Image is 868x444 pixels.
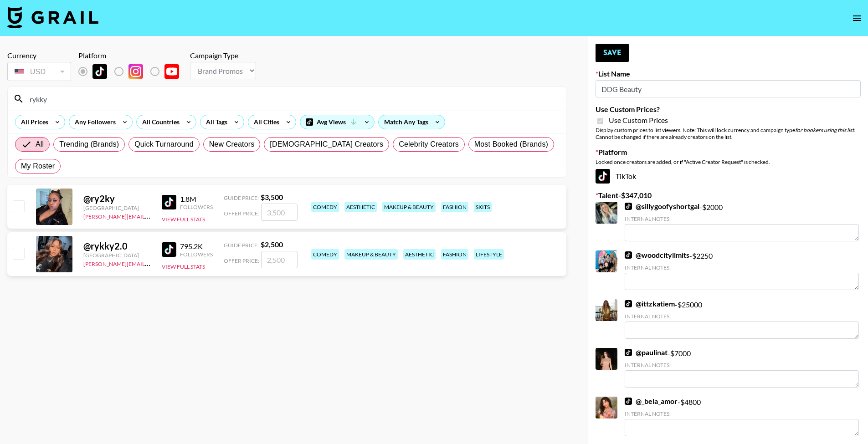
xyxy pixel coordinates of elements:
em: for bookers using this list [795,127,854,133]
span: Guide Price: [224,194,259,201]
div: [GEOGRAPHIC_DATA] [83,252,151,259]
div: USD [9,64,69,80]
img: TikTok [625,251,632,259]
a: @paulinat [625,348,668,357]
img: TikTok [92,64,107,79]
div: Any Followers [69,115,118,129]
button: View Full Stats [162,216,205,223]
div: All Prices [15,115,50,129]
button: View Full Stats [162,263,205,270]
span: Quick Turnaround [134,139,194,150]
a: @_bela_amor [625,397,678,406]
a: [PERSON_NAME][EMAIL_ADDRESS][DOMAIN_NAME] [83,211,218,220]
div: TikTok [596,169,861,184]
div: List locked to TikTok. [78,62,186,81]
div: - $ 25000 [625,299,859,339]
div: Followers [180,251,213,258]
span: New Creators [209,139,255,150]
span: [DEMOGRAPHIC_DATA] Creators [270,139,383,150]
div: Internal Notes: [625,410,859,417]
button: open drawer [848,9,866,27]
div: @ ry2ky [83,193,151,204]
div: All Countries [137,115,181,129]
img: TikTok [625,203,632,210]
input: Search by User Name [24,92,560,106]
strong: $ 3,500 [261,193,283,201]
span: Trending (Brands) [59,139,119,150]
a: @ittzkatiem [625,299,675,308]
div: Internal Notes: [625,215,859,222]
img: TikTok [596,169,610,184]
div: - $ 4800 [625,397,859,436]
label: List Name [596,69,861,78]
div: Display custom prices to list viewers. Note: This will lock currency and campaign type . Cannot b... [596,127,861,140]
label: Use Custom Prices? [596,105,861,114]
span: Offer Price: [224,257,259,264]
span: My Roster [21,161,55,172]
img: TikTok [625,398,632,405]
span: Most Booked (Brands) [474,139,548,150]
div: Internal Notes: [625,264,859,271]
div: aesthetic [344,202,377,212]
input: 3,500 [261,204,298,221]
img: YouTube [164,64,179,79]
span: Offer Price: [224,210,259,217]
div: All Cities [248,115,281,129]
div: fashion [441,202,468,212]
label: Platform [596,148,861,157]
div: Followers [180,204,213,210]
img: TikTok [625,349,632,356]
img: Grail Talent [7,6,98,28]
img: TikTok [162,242,176,257]
div: Currency [7,51,71,60]
a: @sillygoofyshortgal [625,202,699,211]
div: comedy [311,202,339,212]
div: makeup & beauty [382,202,436,212]
input: 2,500 [261,251,298,268]
div: makeup & beauty [344,249,398,260]
span: Use Custom Prices [609,116,668,125]
div: Locked once creators are added, or if "Active Creator Request" is checked. [596,158,861,165]
span: Guide Price: [224,242,259,249]
div: Currency is locked to USD [7,60,71,83]
div: Campaign Type [190,51,256,60]
div: All Tags [200,115,229,129]
img: TikTok [625,300,632,307]
a: [PERSON_NAME][EMAIL_ADDRESS][DOMAIN_NAME] [83,259,218,267]
div: - $ 2250 [625,250,859,290]
button: Save [596,44,629,62]
div: 1.8M [180,194,213,204]
img: Instagram [128,64,143,79]
div: 795.2K [180,242,213,251]
div: aesthetic [403,249,436,260]
div: Platform [78,51,186,60]
div: @ rykky2.0 [83,240,151,252]
div: skits [474,202,492,212]
div: - $ 7000 [625,348,859,388]
span: Celebrity Creators [399,139,459,150]
div: Avg Views [300,115,374,129]
div: Match Any Tags [379,115,445,129]
div: comedy [311,249,339,260]
div: - $ 2000 [625,202,859,241]
div: Internal Notes: [625,362,859,368]
span: All [36,139,44,150]
a: @woodcitylimits [625,250,689,260]
label: Talent - $ 347,010 [596,191,861,200]
div: Internal Notes: [625,313,859,320]
img: TikTok [162,195,176,209]
strong: $ 2,500 [261,240,283,249]
div: lifestyle [474,249,504,260]
div: [GEOGRAPHIC_DATA] [83,204,151,211]
div: fashion [441,249,468,260]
